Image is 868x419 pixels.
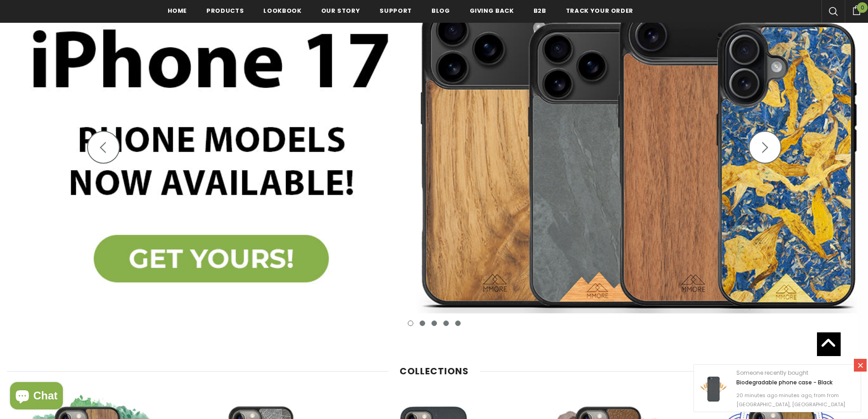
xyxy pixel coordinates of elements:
[431,6,450,15] span: Blog
[206,6,244,15] span: Products
[263,6,301,15] span: Lookbook
[470,6,514,15] span: Giving back
[736,378,832,386] a: Biodegradable phone case - Black
[443,321,449,326] button: 4
[736,392,845,408] span: 20 minutes ago minutes ago, from from [GEOGRAPHIC_DATA], [GEOGRAPHIC_DATA]
[431,321,437,326] button: 3
[168,6,187,15] span: Home
[321,6,360,15] span: Our Story
[408,321,413,326] button: 1
[534,6,546,15] span: B2B
[857,2,868,13] span: 0
[420,321,425,326] button: 2
[380,6,412,15] span: support
[455,321,461,326] button: 5
[736,369,808,377] span: Someone recently bought
[845,4,868,15] a: 0
[400,365,469,378] span: Collections
[566,6,633,15] span: Track your order
[7,382,66,412] inbox-online-store-chat: Shopify online store chat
